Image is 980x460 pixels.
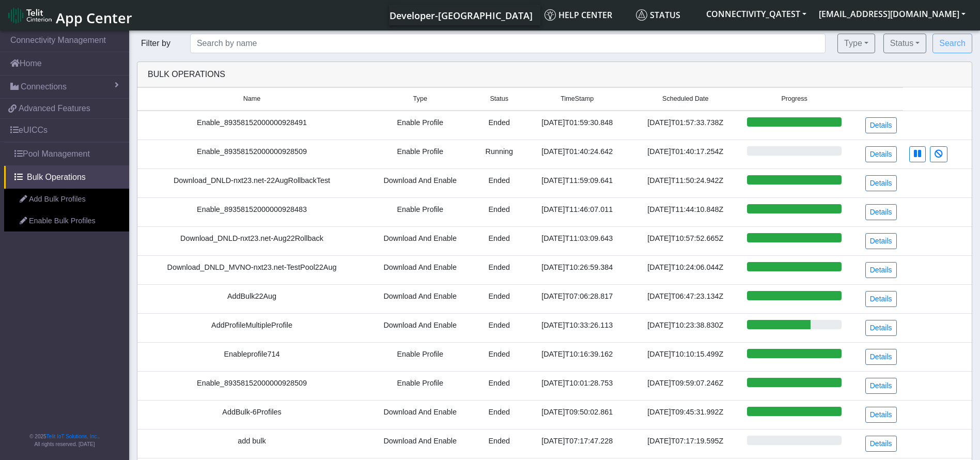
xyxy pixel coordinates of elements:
td: Enable_89358152000000928509 [137,371,366,400]
a: Details [865,349,897,365]
a: Details [865,436,897,452]
td: [DATE]T06:47:23.134Z [630,284,741,313]
td: Running [474,140,524,168]
img: status.svg [636,9,647,21]
button: Status [883,34,926,53]
td: [DATE]T01:59:30.848 [524,111,630,140]
a: Details [865,233,897,249]
td: [DATE]T07:17:47.228 [524,429,630,458]
td: [DATE]T11:03:09.643 [524,226,630,255]
td: Enable_89358152000000928509 [137,140,366,168]
td: [DATE]T09:50:02.861 [524,400,630,429]
span: Scheduled Date [662,94,709,104]
td: Ended [474,429,524,458]
td: Enableprofile714 [137,342,366,371]
td: Download And Enable [366,313,474,342]
td: [DATE]T07:06:28.817 [524,284,630,313]
td: [DATE]T10:24:06.044Z [630,255,741,284]
span: Name [243,94,261,104]
td: [DATE]T11:44:10.848Z [630,197,741,226]
td: Download And Enable [366,400,474,429]
button: Type [837,34,875,53]
a: Status [632,5,700,25]
td: Ended [474,255,524,284]
td: Enable Profile [366,342,474,371]
a: Details [865,175,897,191]
td: Download_DNLD-nxt23.net-22AugRollbackTest [137,168,366,197]
a: Details [865,291,897,307]
td: Ended [474,168,524,197]
span: Bulk Operations [27,171,86,183]
a: Details [865,407,897,423]
input: Search by name [190,34,826,53]
a: Add Bulk Profiles [4,189,129,210]
div: Bulk Operations [140,68,969,81]
td: Download And Enable [366,284,474,313]
button: CONNECTIVITY_QATEST [700,5,813,23]
a: Pool Management [4,143,129,165]
a: Bulk Operations [4,166,129,189]
td: Enable_89358152000000928483 [137,197,366,226]
span: Type [413,94,427,104]
td: [DATE]T01:57:33.738Z [630,111,741,140]
td: AddProfileMultipleProfile [137,313,366,342]
span: Filter by [137,39,175,48]
td: Ended [474,400,524,429]
a: Enable Bulk Profiles [4,210,129,232]
a: Details [865,146,897,162]
td: [DATE]T07:17:19.595Z [630,429,741,458]
a: Details [865,204,897,220]
a: App Center [8,4,131,26]
td: Enable Profile [366,111,474,140]
td: [DATE]T11:46:07.011 [524,197,630,226]
td: [DATE]T10:26:59.384 [524,255,630,284]
td: [DATE]T11:50:24.942Z [630,168,741,197]
td: [DATE]T10:33:26.113 [524,313,630,342]
td: Download And Enable [366,168,474,197]
a: Telit IoT Solutions, Inc. [46,434,98,439]
img: knowledge.svg [545,9,556,21]
td: [DATE]T10:01:28.753 [524,371,630,400]
td: Download And Enable [366,429,474,458]
span: Status [636,9,680,21]
td: Ended [474,226,524,255]
span: Connections [21,81,67,93]
span: App Center [56,8,132,27]
a: Details [865,378,897,394]
td: Ended [474,342,524,371]
td: Download_DNLD-nxt23.net-Aug22Rollback [137,226,366,255]
td: Ended [474,111,524,140]
button: Search [932,34,972,53]
td: [DATE]T10:23:38.830Z [630,313,741,342]
a: Details [865,320,897,336]
span: Status [490,94,508,104]
td: AddBulk22Aug [137,284,366,313]
td: Ended [474,197,524,226]
td: Download And Enable [366,226,474,255]
td: Ended [474,284,524,313]
td: Enable Profile [366,371,474,400]
td: [DATE]T10:10:15.499Z [630,342,741,371]
a: Help center [540,5,632,25]
span: Advanced Features [19,102,90,115]
img: logo-telit-cinterion-gw-new.png [8,7,52,24]
td: add bulk [137,429,366,458]
td: [DATE]T01:40:24.642 [524,140,630,168]
td: Ended [474,313,524,342]
td: Enable_89358152000000928491 [137,111,366,140]
span: Progress [781,94,807,104]
td: [DATE]T11:59:09.641 [524,168,630,197]
td: Download_DNLD_MVNO-nxt23.net-TestPool22Aug [137,255,366,284]
a: Details [865,117,897,133]
button: [EMAIL_ADDRESS][DOMAIN_NAME] [813,5,972,23]
td: [DATE]T10:16:39.162 [524,342,630,371]
td: Enable Profile [366,197,474,226]
td: AddBulk-6Profiles [137,400,366,429]
span: Developer-[GEOGRAPHIC_DATA] [390,9,533,22]
a: Your current platform instance [389,5,532,25]
a: Details [865,262,897,278]
td: [DATE]T09:45:31.992Z [630,400,741,429]
td: [DATE]T01:40:17.254Z [630,140,741,168]
td: [DATE]T09:59:07.246Z [630,371,741,400]
td: Ended [474,371,524,400]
